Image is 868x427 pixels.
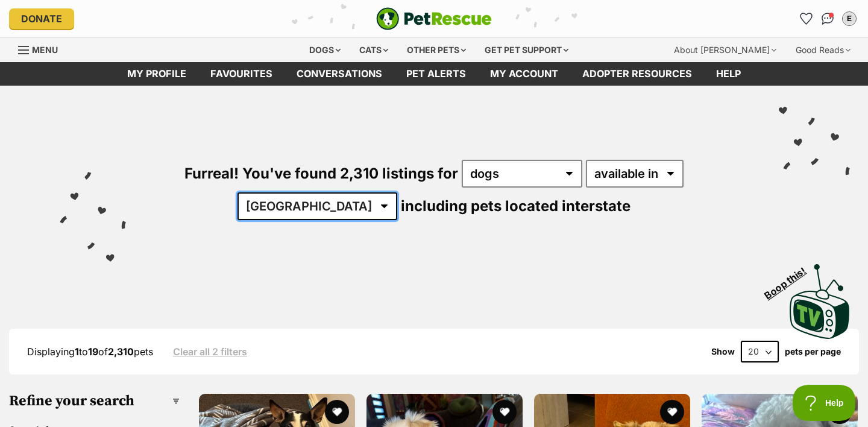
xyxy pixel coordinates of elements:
span: Furreal! You've found 2,310 listings for [184,165,458,182]
a: Clear all 2 filters [173,346,247,357]
a: Boop this! [790,253,850,341]
a: PetRescue [376,7,492,30]
button: My account [840,9,859,28]
span: Menu [32,45,58,55]
a: My account [478,62,570,86]
a: Conversations [818,9,837,28]
button: favourite [660,400,684,424]
a: Donate [9,8,74,29]
a: Help [704,62,753,86]
div: E [843,13,855,25]
iframe: Help Scout Beacon - Open [793,385,856,421]
button: favourite [492,400,517,424]
button: favourite [325,400,349,424]
img: chat-41dd97257d64d25036548639549fe6c8038ab92f7586957e7f3b1b290dea8141.svg [822,13,834,25]
strong: 19 [88,346,98,358]
span: Boop this! [763,258,818,301]
span: including pets located interstate [401,197,631,215]
a: Menu [18,38,66,60]
ul: Account quick links [796,9,859,28]
strong: 1 [75,346,79,358]
a: Favourites [796,9,816,28]
div: Cats [351,38,397,62]
strong: 2,310 [108,346,134,358]
div: Get pet support [476,38,577,62]
div: Dogs [301,38,349,62]
div: About [PERSON_NAME] [665,38,785,62]
div: Good Reads [787,38,859,62]
label: pets per page [785,347,841,356]
a: Adopter resources [570,62,704,86]
div: Other pets [398,38,474,62]
h3: Refine your search [9,393,180,410]
span: Displaying to of pets [27,346,153,358]
a: Pet alerts [394,62,478,86]
a: Favourites [198,62,285,86]
img: logo-e224e6f780fb5917bec1dbf3a21bbac754714ae5b6737aabdf751b685950b380.svg [376,7,492,30]
img: PetRescue TV logo [790,264,850,339]
a: My profile [115,62,198,86]
a: conversations [285,62,394,86]
span: Show [711,347,735,356]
